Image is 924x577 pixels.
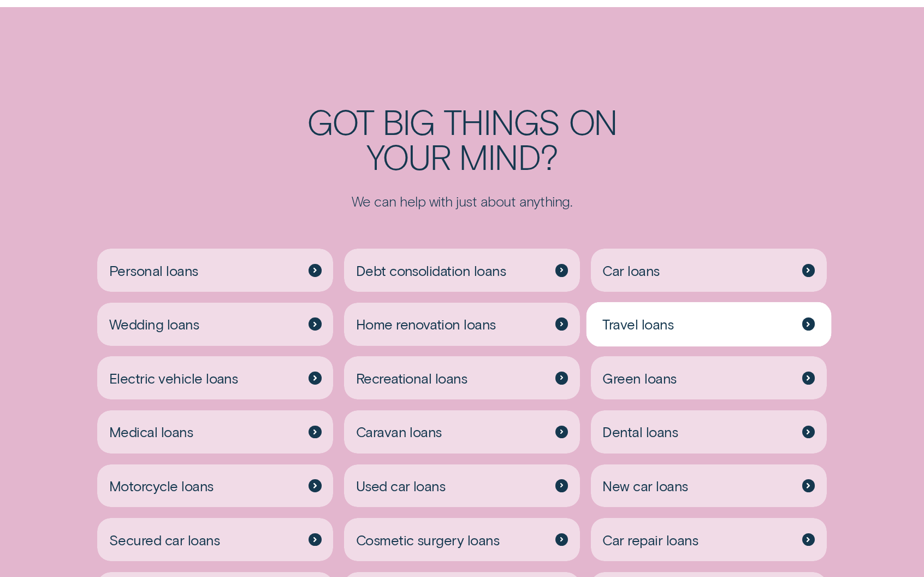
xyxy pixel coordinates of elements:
[109,531,220,549] span: Secured car loans
[97,249,333,292] a: Personal loans
[97,518,333,561] a: Secured car loans
[591,249,827,292] a: Car loans
[109,369,238,387] span: Electric vehicle loans
[109,315,199,333] span: Wedding loans
[97,356,333,399] a: Electric vehicle loans
[97,464,333,508] a: Motorcycle loans
[344,518,580,561] a: Cosmetic surgery loans
[591,464,827,508] a: New car loans
[344,249,580,292] a: Debt consolidation loans
[251,192,672,210] p: We can help with just about anything.
[602,369,676,387] span: Green loans
[356,262,506,279] span: Debt consolidation loans
[109,423,193,440] span: Medical loans
[97,410,333,454] a: Medical loans
[591,518,827,561] a: Car repair loans
[602,477,688,494] span: New car loans
[591,303,827,346] a: Travel loans
[109,477,214,494] span: Motorcycle loans
[97,303,333,346] a: Wedding loans
[602,423,678,440] span: Dental loans
[602,531,698,549] span: Car repair loans
[251,104,672,173] h2: Got big things on your mind?
[356,531,500,549] span: Cosmetic surgery loans
[602,315,673,333] span: Travel loans
[591,356,827,399] a: Green loans
[344,303,580,346] a: Home renovation loans
[356,423,442,440] span: Caravan loans
[356,477,446,494] span: Used car loans
[356,369,467,387] span: Recreational loans
[344,356,580,399] a: Recreational loans
[344,464,580,508] a: Used car loans
[344,410,580,454] a: Caravan loans
[356,315,496,333] span: Home renovation loans
[109,262,198,279] span: Personal loans
[591,410,827,454] a: Dental loans
[602,262,659,279] span: Car loans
